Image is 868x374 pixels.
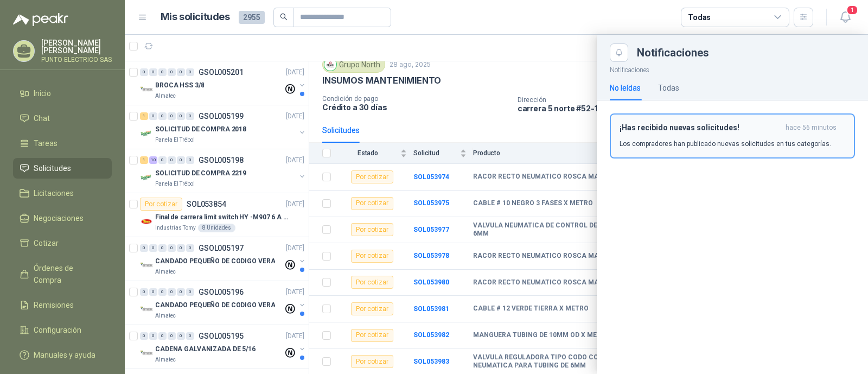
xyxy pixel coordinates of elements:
[786,123,837,132] span: hace 56 minutos
[597,62,868,75] p: Notificaciones
[41,56,112,63] p: PUNTO ELECTRICO SAS
[610,43,628,62] button: Close
[13,320,112,340] a: Configuración
[688,11,711,23] div: Todas
[34,162,71,174] span: Solicitudes
[34,87,51,99] span: Inicio
[161,9,230,25] h1: Mis solicitudes
[13,233,112,253] a: Cotizar
[835,8,855,27] button: 1
[41,39,112,54] p: [PERSON_NAME] [PERSON_NAME]
[13,158,112,179] a: Solicitudes
[13,83,112,104] a: Inicio
[34,112,50,124] span: Chat
[13,13,68,26] img: Logo peakr
[13,133,112,154] a: Tareas
[13,295,112,315] a: Remisiones
[13,183,112,204] a: Licitaciones
[34,212,84,224] span: Negociaciones
[239,11,265,24] span: 2955
[620,123,781,132] h3: ¡Has recibido nuevas solicitudes!
[13,108,112,129] a: Chat
[620,139,831,149] p: Los compradores han publicado nuevas solicitudes en tus categorías.
[34,349,95,361] span: Manuales y ayuda
[13,258,112,290] a: Órdenes de Compra
[34,137,58,149] span: Tareas
[34,187,74,199] span: Licitaciones
[13,208,112,229] a: Negociaciones
[846,5,858,15] span: 1
[34,324,81,336] span: Configuración
[34,299,74,311] span: Remisiones
[13,345,112,365] a: Manuales y ayuda
[280,13,288,21] span: search
[34,237,59,249] span: Cotizar
[658,82,679,94] div: Todas
[610,113,855,159] button: ¡Has recibido nuevas solicitudes!hace 56 minutos Los compradores han publicado nuevas solicitudes...
[610,82,641,94] div: No leídas
[637,47,855,58] div: Notificaciones
[34,262,101,286] span: Órdenes de Compra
